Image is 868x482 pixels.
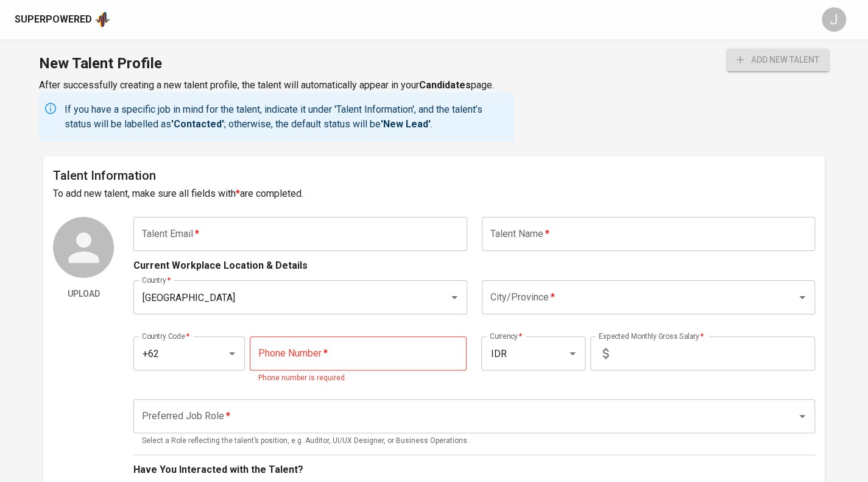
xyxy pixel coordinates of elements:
[53,166,815,185] h6: Talent Information
[822,7,846,32] div: J
[794,408,811,425] button: Open
[727,49,829,71] button: add new talent
[133,258,308,273] p: Current Workplace Location & Details
[224,345,241,362] button: Open
[142,435,806,447] p: Select a Role reflecting the talent’s position, e.g. Auditor, UI/UX Designer, or Business Operati...
[171,118,224,130] b: 'Contacted'
[53,185,815,202] h6: To add new talent, make sure all fields with are completed.
[15,10,111,29] a: Superpoweredapp logo
[53,283,114,305] button: Upload
[133,463,815,477] p: Have You Interacted with the Talent?
[258,372,459,385] p: Phone number is required.
[65,102,509,132] p: If you have a specific job in mind for the talent, indicate it under 'Talent Information', and th...
[794,289,811,306] button: Open
[94,10,111,29] img: app logo
[736,52,819,68] span: add new talent
[564,345,581,362] button: Open
[39,49,514,78] h1: New Talent Profile
[15,13,92,27] div: Superpowered
[58,286,109,302] span: Upload
[39,78,514,93] p: After successfully creating a new talent profile, the talent will automatically appear in your page.
[381,118,431,130] b: 'New Lead'
[727,49,829,71] div: Almost there! Once you've completed all the fields marked with * under 'Talent Information', you'...
[419,79,471,91] b: Candidates
[446,289,463,306] button: Open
